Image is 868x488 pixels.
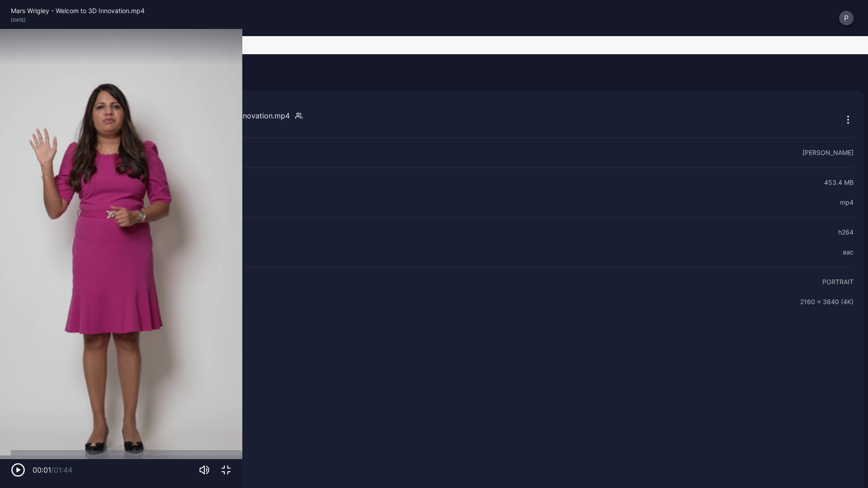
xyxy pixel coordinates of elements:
div: [PERSON_NAME] [802,147,854,158]
div: h264 [838,227,854,238]
div: 453.4 MB [824,177,854,188]
div: mp4 [840,197,854,208]
div: 2160 x 3840 (4K) [800,296,854,307]
div: PORTRAIT [822,277,854,287]
div: aac [843,247,854,258]
button: P [839,11,854,25]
